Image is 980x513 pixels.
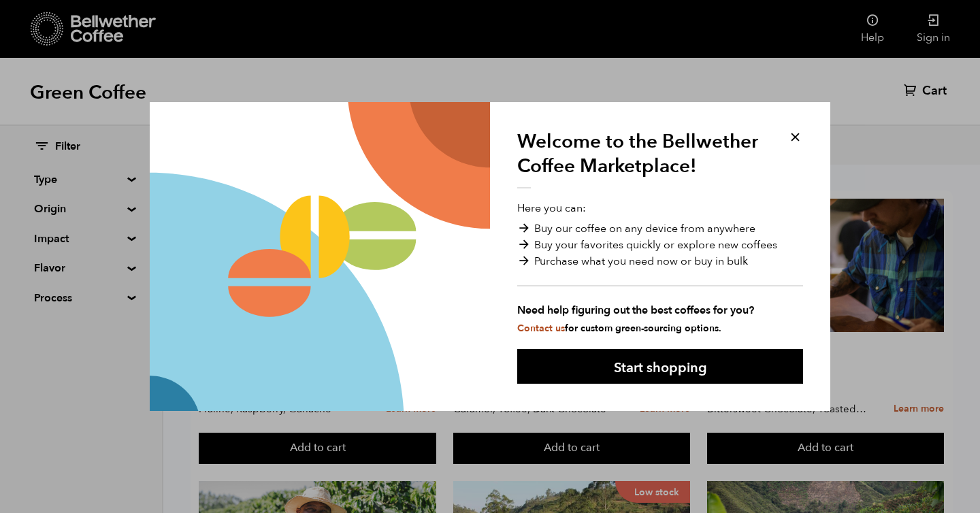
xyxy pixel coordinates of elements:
[517,322,721,335] small: for custom green-sourcing options.
[517,200,803,335] p: Here you can:
[517,302,803,318] strong: Need help figuring out the best coffees for you?
[517,220,803,237] li: Buy our coffee on any device from anywhere
[517,349,803,384] button: Start shopping
[517,253,803,269] li: Purchase what you need now or buy in bulk
[517,129,769,189] h1: Welcome to the Bellwether Coffee Marketplace!
[517,322,565,335] a: Contact us
[517,237,803,253] li: Buy your favorites quickly or explore new coffees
